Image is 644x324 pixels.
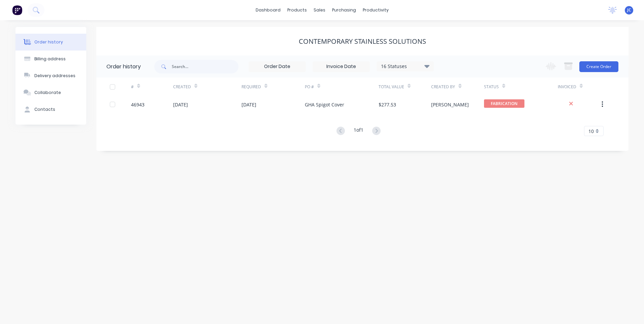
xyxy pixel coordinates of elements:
[106,63,141,71] div: Order history
[313,62,369,72] input: Invoice Date
[34,90,61,96] div: Collaborate
[305,77,379,96] div: PO #
[431,77,484,96] div: Created By
[172,60,238,73] input: Search...
[354,126,363,136] div: 1 of 1
[284,5,310,15] div: products
[249,62,305,72] input: Order Date
[329,5,359,15] div: purchasing
[484,84,499,90] div: Status
[588,128,594,135] span: 10
[241,101,256,108] div: [DATE]
[34,39,63,45] div: Order history
[379,84,404,90] div: Total Value
[484,77,558,96] div: Status
[173,77,241,96] div: Created
[12,5,22,15] img: Factory
[131,77,173,96] div: #
[34,106,55,112] div: Contacts
[431,84,455,90] div: Created By
[34,56,66,62] div: Billing address
[377,63,433,70] div: 16 Statuses
[579,61,618,72] button: Create Order
[131,84,134,90] div: #
[173,101,188,108] div: [DATE]
[305,101,344,108] div: GHA Spigot Cover
[15,34,86,51] button: Order history
[484,99,524,108] span: FABRICATION
[15,51,86,67] button: Billing address
[431,101,469,108] div: [PERSON_NAME]
[15,101,86,118] button: Contacts
[252,5,284,15] a: dashboard
[131,101,144,108] div: 46943
[627,7,631,13] span: JC
[558,84,576,90] div: Invoiced
[15,84,86,101] button: Collaborate
[305,84,314,90] div: PO #
[359,5,392,15] div: productivity
[241,84,261,90] div: Required
[379,77,431,96] div: Total Value
[15,67,86,84] button: Delivery addresses
[310,5,329,15] div: sales
[173,84,191,90] div: Created
[379,101,396,108] div: $277.53
[299,37,426,45] div: CONTEMPORARY STAINLESS SOLUTIONS
[241,77,305,96] div: Required
[34,73,75,79] div: Delivery addresses
[558,77,600,96] div: Invoiced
